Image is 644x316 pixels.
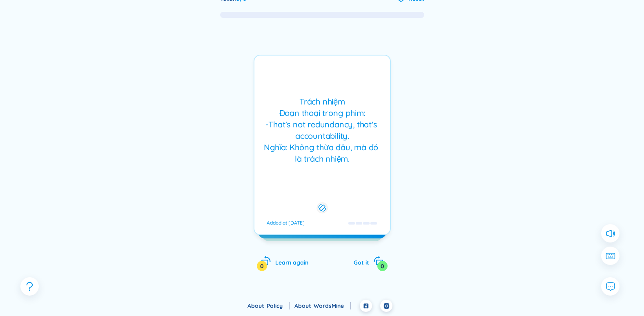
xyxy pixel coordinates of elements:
[377,261,388,271] div: 0
[267,302,290,309] a: Policy
[314,302,351,309] a: WordsMine
[257,261,267,271] div: 0
[373,256,383,266] span: rotate-right
[354,259,369,266] span: Got it
[275,259,308,266] span: Learn again
[25,281,35,292] span: question
[267,220,305,226] div: Added at [DATE]
[294,301,351,310] div: About
[247,301,290,310] div: About
[261,256,271,266] span: rotate-left
[20,277,39,296] button: question
[258,96,386,165] div: Trách nhiệm Đoạn thoại trong phim: -That's not redundancy, that's accountability. Nghĩa: Không th...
